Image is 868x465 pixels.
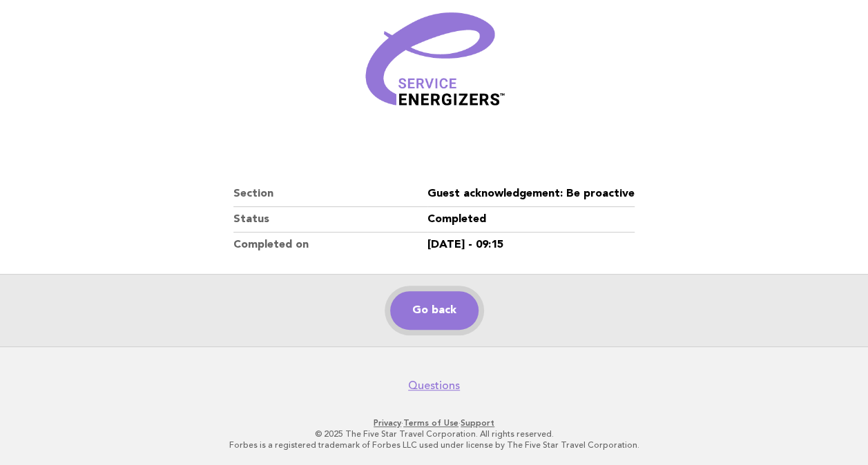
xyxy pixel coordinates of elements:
a: Terms of Use [403,418,459,428]
p: Forbes is a registered trademark of Forbes LLC used under license by The Five Star Travel Corpora... [19,439,849,451]
a: Support [461,418,494,428]
dt: Section [233,181,427,207]
dd: Completed [427,207,635,232]
dd: Guest acknowledgement: Be proactive [427,181,635,207]
a: Privacy [374,418,401,428]
p: © 2025 The Five Star Travel Corporation. All rights reserved. [19,428,849,439]
p: · · [19,417,849,428]
dt: Status [233,207,427,232]
dd: [DATE] - 09:15 [427,232,635,257]
dt: Completed on [233,232,427,257]
a: Questions [408,379,460,393]
a: Go back [390,291,479,330]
